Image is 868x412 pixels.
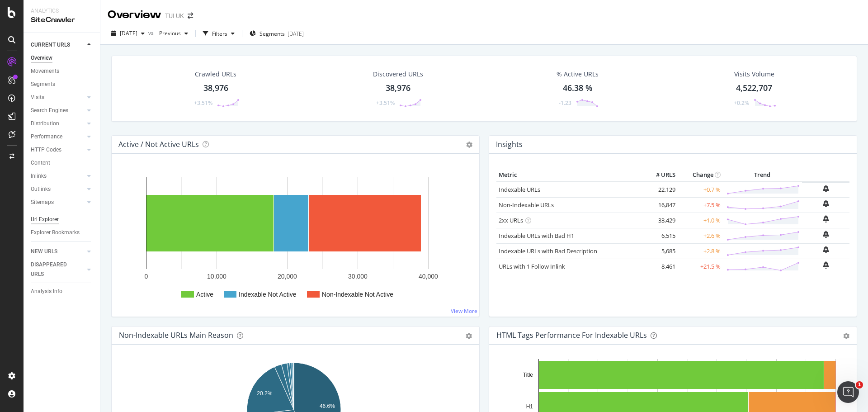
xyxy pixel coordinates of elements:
[823,200,829,207] div: bell-plus
[145,273,148,280] text: 0
[678,182,723,198] td: +0.7 %
[823,215,829,223] div: bell-plus
[499,185,540,194] a: Indexable URLs
[194,99,212,107] div: +3.51%
[246,26,307,41] button: Segments[DATE]
[563,82,593,94] div: 46.38 %
[31,53,52,63] div: Overview
[108,7,161,23] div: Overview
[188,13,193,19] div: arrow-right-arrow-left
[196,291,213,298] text: Active
[642,228,678,243] td: 6,515
[31,158,94,168] a: Content
[678,228,723,243] td: +2.6 %
[31,93,44,102] div: Visits
[31,80,55,89] div: Segments
[496,138,523,151] h4: Insights
[31,145,85,155] a: HTTP Codes
[31,53,94,63] a: Overview
[165,11,184,20] div: TUI UK
[31,228,80,237] div: Explorer Bookmarks
[642,243,678,259] td: 5,685
[499,262,565,270] a: URLs with 1 Follow Inlink
[386,82,410,94] div: 38,976
[31,106,68,115] div: Search Engines
[31,106,85,115] a: Search Engines
[642,213,678,228] td: 33,429
[31,287,94,296] a: Analysis Info
[31,247,85,256] a: NEW URLS
[723,168,802,182] th: Trend
[734,70,774,79] div: Visits Volume
[31,198,85,207] a: Sitemaps
[31,80,94,89] a: Segments
[120,29,137,37] span: 2025 Oct. 6th
[239,291,297,298] text: Indexable Not Active
[31,287,62,296] div: Analysis Info
[523,372,533,378] text: Title
[31,132,62,142] div: Performance
[31,158,50,168] div: Content
[31,40,85,50] a: CURRENT URLS
[31,260,76,279] div: DISAPPEARED URLS
[348,273,368,280] text: 30,000
[31,119,85,128] a: Distribution
[31,132,85,142] a: Performance
[419,273,438,280] text: 40,000
[736,82,772,94] div: 4,522,707
[559,99,571,107] div: -1.23
[499,247,597,255] a: Indexable URLs with Bad Description
[212,30,227,38] div: Filters
[823,246,829,253] div: bell-plus
[31,171,85,181] a: Inlinks
[856,381,863,388] span: 1
[31,247,57,256] div: NEW URLS
[678,197,723,213] td: +7.5 %
[119,331,233,340] div: Non-Indexable URLs Main Reason
[31,198,54,207] div: Sitemaps
[734,99,749,107] div: +0.2%
[199,26,238,41] button: Filters
[257,390,272,397] text: 20.2%
[119,168,472,309] div: A chart.
[642,182,678,198] td: 22,129
[278,273,297,280] text: 20,000
[320,403,335,409] text: 46.6%
[259,30,285,38] span: Segments
[31,215,94,224] a: Url Explorer
[288,30,304,38] div: [DATE]
[148,29,156,37] span: vs
[203,82,228,94] div: 38,976
[195,70,236,79] div: Crawled URLs
[156,26,192,41] button: Previous
[31,185,51,194] div: Outlinks
[451,307,477,315] a: View More
[31,66,94,76] a: Movements
[678,213,723,228] td: +1.0 %
[837,381,859,403] iframe: Intercom live chat
[31,119,59,128] div: Distribution
[31,40,70,50] div: CURRENT URLS
[466,333,472,339] div: gear
[31,145,61,155] div: HTTP Codes
[678,168,723,182] th: Change
[499,232,574,240] a: Indexable URLs with Bad H1
[678,259,723,274] td: +21.5 %
[31,66,59,76] div: Movements
[678,243,723,259] td: +2.8 %
[156,29,181,37] span: Previous
[373,70,423,79] div: Discovered URLs
[499,201,554,209] a: Non-Indexable URLs
[31,171,47,181] div: Inlinks
[526,403,533,410] text: H1
[496,331,647,340] div: HTML Tags Performance for Indexable URLs
[207,273,226,280] text: 10,000
[31,215,59,224] div: Url Explorer
[322,291,393,298] text: Non-Indexable Not Active
[376,99,395,107] div: +3.51%
[499,216,523,224] a: 2xx URLs
[642,168,678,182] th: # URLS
[31,185,85,194] a: Outlinks
[118,138,199,151] h4: Active / Not Active URLs
[466,142,472,148] i: Options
